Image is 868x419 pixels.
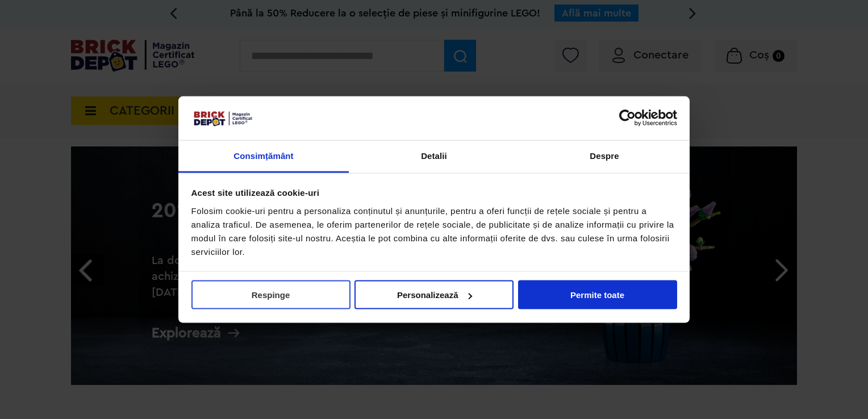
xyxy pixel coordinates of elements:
a: Usercentrics Cookiebot - opens in a new window [578,110,677,127]
button: Permite toate [518,280,677,309]
button: Respinge [191,280,350,309]
a: Detalii [349,140,519,173]
a: Consimțământ [178,140,349,173]
img: siglă [191,109,254,127]
button: Personalizează [354,280,514,309]
div: Acest site utilizează cookie-uri [191,186,677,200]
div: Folosim cookie-uri pentru a personaliza conținutul și anunțurile, pentru a oferi funcții de rețel... [191,204,677,258]
a: Despre [519,140,690,173]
